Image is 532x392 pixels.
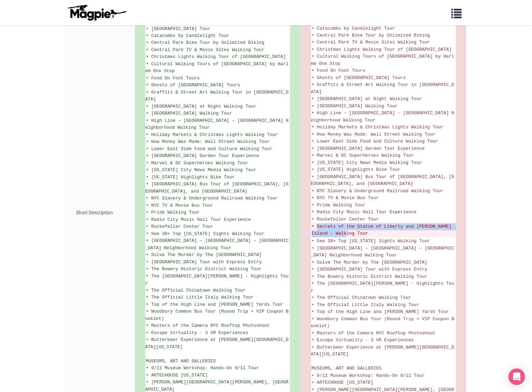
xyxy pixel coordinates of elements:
[146,111,232,116] span: • [GEOGRAPHIC_DATA] Walking Tour
[146,232,264,237] span: • See 30+ Top [US_STATE] Sights Walking Tour
[312,139,438,144] span: • Lower East Side Food and Culture Walking Tour
[66,4,128,21] img: logo-ab69f6fb50320c5b225c76a69d11143b.png
[146,295,254,300] span: • The Official Little Italy Walking Tour
[311,317,454,329] span: • Woodbury Common Bus Tour (Round Trip + VIP Coupon Booklet)
[312,40,430,45] span: • Central Park TV & Movie Sites Walking Tour
[509,369,525,385] div: Open Intercom Messenger
[312,76,406,81] span: • Ghosts of [GEOGRAPHIC_DATA] Tours
[146,196,278,201] span: • NYC Slavery & Underground Railroad Walking Tour
[145,274,289,286] span: • The [GEOGRAPHIC_DATA][PERSON_NAME] - Highlights Tour
[146,217,251,223] span: • Radio City Music Hall Tour Experience
[311,111,454,123] span: • High Line – [GEOGRAPHIC_DATA] – [GEOGRAPHIC_DATA] Neighborhood Walking Tour
[312,224,455,237] del: • Secrets of the Statue of Liberty and [PERSON_NAME] Island - Walking Tour
[312,47,452,52] span: • Christmas Lights Walking Tour of [GEOGRAPHIC_DATA]
[312,366,382,371] span: MUSEUMS, ART AND GALLERIES
[146,26,211,31] span: • [GEOGRAPHIC_DATA] Tour
[146,55,286,60] span: • Christmas Lights Walking Tour of [GEOGRAPHIC_DATA]
[146,168,257,173] span: • [US_STATE] City News Media Walking Tour
[312,33,430,38] span: • Central Park Bike Tour by Unlimited Biking
[311,82,454,95] span: • Graffiti & Street Art Walking Tour in [GEOGRAPHIC_DATA]
[312,104,398,109] span: • [GEOGRAPHIC_DATA] Walking Tour
[146,210,200,215] span: • Pride Walking Tour
[312,196,379,201] span: • NYC TV & Movie Bus Tour
[146,147,273,152] span: • Lower East Side Food and Culture Walking Tour
[312,380,374,385] span: • ARTECHOUSE [US_STATE]
[312,167,400,173] span: • [US_STATE] Highlights Bike Tour
[146,366,259,371] span: • 9/11 Museum Workshop: Hands-On 9/11 Tour
[146,359,216,364] span: MUSEUMS, ART AND GALLERIES
[146,133,278,138] span: • Holiday Markets & Christmas Lights Walking Tour
[312,274,427,280] span: • The Bowery Historic District Walking Tour
[146,139,270,145] span: • How Money Was Made: Wall Street Walking Tour
[145,238,289,251] span: • [GEOGRAPHIC_DATA] – [GEOGRAPHIC_DATA] – [GEOGRAPHIC_DATA] Neighborhood Walking Tour
[312,146,425,151] span: • [GEOGRAPHIC_DATA] Garden Tour Experience
[146,302,283,307] span: • Top of the High Line and [PERSON_NAME] Yards Tour
[312,303,419,308] span: • The Official Little Italy Walking Tour
[146,33,230,39] span: • Catacombs by Candlelight Tour
[146,154,259,159] span: • [GEOGRAPHIC_DATA] Garden Tour Experience
[146,253,262,258] span: • Solve The Murder by The [GEOGRAPHIC_DATA]
[312,310,449,315] span: • Top of the High Line and [PERSON_NAME] Yards Tour
[311,281,454,294] span: • The [GEOGRAPHIC_DATA][PERSON_NAME] - Highlights Tour
[146,267,262,272] span: • The Bowery Historic District Walking Tour
[311,54,454,67] span: • Cultural Walking Tours of [GEOGRAPHIC_DATA] by Harlem One Stop
[146,331,248,336] span: • Escape Virtuality - 3 VR Experiences
[312,153,414,158] span: • Marvel & DC Superheroes Walking Tour
[312,217,379,222] span: • Rockefeller Center Tour
[145,309,289,322] span: • Woodbury Common Bus Tour (Round Trip + VIP Coupon Booklet)
[312,26,395,31] span: • Catacombs by Candlelight Tour
[312,97,422,102] span: • [GEOGRAPHIC_DATA] at Night Walking Tour
[145,90,289,102] span: • Graffiti & Street Art Walking Tour in [GEOGRAPHIC_DATA]
[312,267,427,272] span: • [GEOGRAPHIC_DATA] Tour with Express Entry
[146,224,213,229] span: • Rockefeller Center Tour
[146,203,213,208] span: • NYC TV & Movie Bus Tour
[312,239,430,244] span: • See 30+ Top [US_STATE] Sights Walking Tour
[146,260,262,265] span: • [GEOGRAPHIC_DATA] Tour with Express Entry
[146,40,264,46] span: • Central Park Bike Tour by Unlimited Biking
[312,203,366,208] span: • Pride Walking Tour
[311,345,454,357] span: • Butterbeer Experience at [PERSON_NAME][GEOGRAPHIC_DATA][US_STATE]
[312,210,417,215] span: • Radio City Music Hall Tour Experience
[311,246,454,258] span: • [GEOGRAPHIC_DATA] – [GEOGRAPHIC_DATA] – [GEOGRAPHIC_DATA] Neighborhood Walking Tour
[312,295,412,301] span: • The Official Chinatown Walking Tour
[146,76,200,81] span: • Food On Foot Tours
[312,132,436,137] span: • How Money Was Made: Wall Street Walking Tour
[146,83,240,88] span: • Ghosts of [GEOGRAPHIC_DATA] Tours
[146,373,208,378] span: • ARTECHOUSE [US_STATE]
[312,331,436,336] span: • Masters of the Camera NYC Rooftop Photoshoot
[311,175,454,187] span: • [GEOGRAPHIC_DATA] Bus Tour of [GEOGRAPHIC_DATA], [GEOGRAPHIC_DATA], and [GEOGRAPHIC_DATA]
[145,118,289,131] span: • High Line – [GEOGRAPHIC_DATA] – [GEOGRAPHIC_DATA] Neighborhood Walking Tour
[312,125,444,130] span: • Holiday Markets & Christmas Lights Walking Tour
[146,323,270,329] span: • Masters of the Camera NYC Rooftop Photoshoot
[146,48,264,53] span: • Central Park TV & Movie Sites Walking Tour
[312,373,425,379] span: • 9/11 Museum Workshop: Hands-On 9/11 Tour
[146,288,246,293] span: • The Official Chinatown Walking Tour
[145,182,289,194] span: • [GEOGRAPHIC_DATA] Bus Tour of [GEOGRAPHIC_DATA], [GEOGRAPHIC_DATA], and [GEOGRAPHIC_DATA]
[145,337,289,350] span: • Butterbeer Experience at [PERSON_NAME][GEOGRAPHIC_DATA][US_STATE]
[146,104,257,109] span: • [GEOGRAPHIC_DATA] at Night Walking Tour
[312,160,422,166] span: • [US_STATE] City News Media Walking Tour
[312,260,427,265] span: • Solve The Murder by The [GEOGRAPHIC_DATA]
[312,189,444,194] span: • NYC Slavery & Underground Railroad Walking Tour
[146,175,235,180] span: • [US_STATE] Highlights Bike Tour
[146,161,248,166] span: • Marvel & DC Superheroes Walking Tour
[312,338,414,343] span: • Escape Virtuality - 3 VR Experiences
[312,68,366,73] span: • Food On Foot Tours
[145,62,289,74] span: • Cultural Walking Tours of [GEOGRAPHIC_DATA] by Harlem One Stop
